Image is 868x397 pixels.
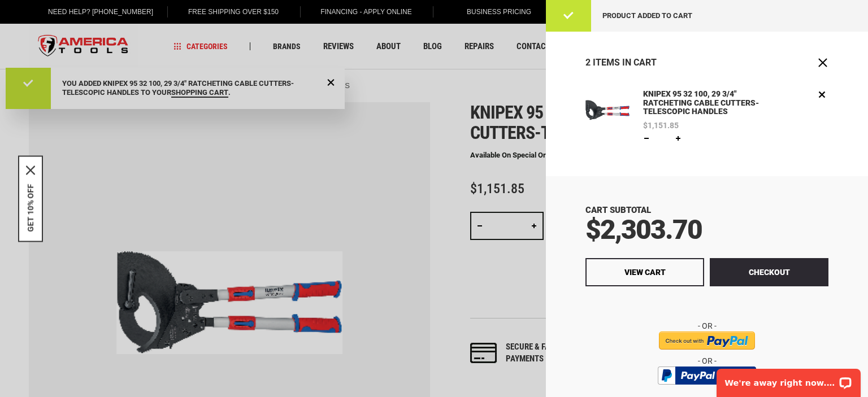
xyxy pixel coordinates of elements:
img: KNIPEX 95 32 100, 29 3/4" RATCHETING CABLE CUTTERS-TELESCOPIC HANDLES [585,88,630,132]
button: Close [26,165,35,174]
span: View Cart [624,268,666,277]
svg: close icon [26,165,35,174]
span: Product added to cart [602,11,692,20]
a: View Cart [585,258,704,286]
button: Checkout [710,258,828,286]
button: Close [817,57,828,68]
a: KNIPEX 95 32 100, 29 3/4" RATCHETING CABLE CUTTERS-TELESCOPIC HANDLES [585,88,630,145]
iframe: LiveChat chat widget [709,361,868,397]
button: GET 10% OFF [26,184,35,232]
span: Cart Subtotal [585,205,651,215]
a: KNIPEX 95 32 100, 29 3/4" RATCHETING CABLE CUTTERS-TELESCOPIC HANDLES [640,88,770,118]
span: Items in Cart [593,57,657,68]
span: $1,151.85 [643,121,679,129]
span: $2,303.70 [585,213,702,246]
span: 2 [585,57,591,68]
